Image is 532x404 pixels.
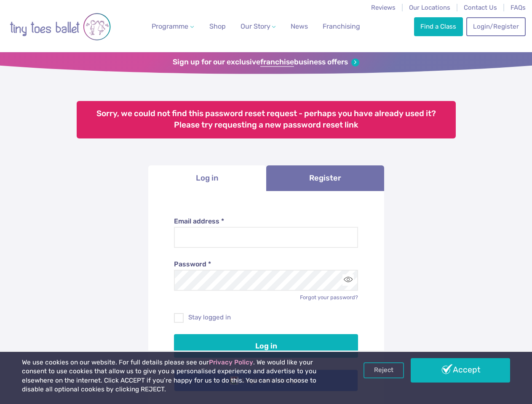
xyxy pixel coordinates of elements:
a: Shop [206,18,229,35]
a: News [287,18,311,35]
img: tiny toes ballet [10,5,111,48]
a: FAQs [511,4,526,11]
button: Toggle password visibility [342,274,354,286]
a: Find a Class [414,17,463,36]
a: Login/Register [466,17,525,36]
strong: franchise [260,58,294,67]
a: Programme [148,18,197,35]
span: Our Story [241,22,270,30]
span: Shop [209,22,226,30]
a: Reject [364,362,404,378]
label: Stay logged in [174,313,358,322]
span: Programme [152,22,188,30]
label: Password * [174,260,358,269]
span: News [291,22,308,30]
a: Forgot your password? [300,294,358,300]
a: Sign up for our exclusivefranchisebusiness offers [173,58,359,67]
a: Register [266,165,384,191]
p: We use cookies on our website. For full details please see our . We would like your consent to us... [22,358,339,394]
button: Log in [174,334,358,358]
a: Our Story [237,18,279,35]
div: Sorry, we could not find this password reset request - perhaps you have already used it? Please t... [77,101,456,138]
span: Franchising [323,22,360,30]
a: Accept [411,358,510,383]
a: Privacy Policy [209,359,253,366]
a: Contact Us [464,4,497,11]
a: Reviews [371,4,396,11]
label: Email address * [174,217,358,226]
a: Franchising [319,18,364,35]
a: Our Locations [409,4,450,11]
